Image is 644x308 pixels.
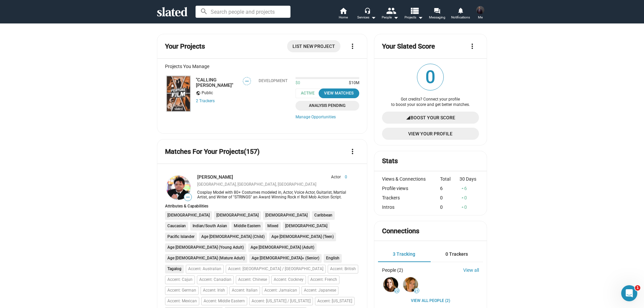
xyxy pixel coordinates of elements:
li: Mixed [265,222,281,231]
input: Search people and projects [196,6,290,18]
div: Projects You Manage [165,64,359,69]
div: 6 [440,186,460,191]
button: People [378,7,402,21]
span: Boost Your Score [411,112,455,124]
li: Accent: French [308,275,339,284]
a: 2 Trackers [196,99,215,103]
li: Accent: Cockney [271,275,306,284]
a: [PERSON_NAME] [197,174,233,180]
div: Services [357,13,376,21]
span: 1 [635,285,640,291]
img: Jeanette B. Milio [403,277,418,292]
span: $0 [296,80,300,86]
div: People [382,13,398,21]
div: Got credits? Connect your profile to boost your score and get better matches. [382,97,479,108]
a: Manage Opportunities [296,115,359,120]
li: [DEMOGRAPHIC_DATA] [263,211,310,220]
li: English [324,254,342,263]
div: People (2) [382,267,403,273]
div: Views & Connections [382,176,440,182]
mat-icon: more_vert [348,42,357,50]
span: Notifications [451,13,470,21]
a: Boost Your Score [382,112,479,124]
span: Projects [405,13,423,21]
img: Joe Manio [166,176,191,200]
li: Accent: Australian [186,265,224,273]
mat-icon: headset_mic [364,7,370,13]
mat-icon: signal_cellular_4_bar [406,112,411,124]
span: Active [296,88,324,98]
li: Age [DEMOGRAPHIC_DATA] (Mature Adult) [165,254,247,263]
div: 0 [440,195,460,200]
li: Middle Eastern [231,222,263,231]
li: Accent: Middle Eastern [201,297,247,306]
li: [DEMOGRAPHIC_DATA] [283,222,330,231]
span: Me [478,13,483,21]
span: s [213,99,215,103]
li: Caribbean [312,211,335,220]
mat-icon: arrow_drop_up [460,186,465,191]
span: 0 [341,175,347,180]
li: Age [DEMOGRAPHIC_DATA] (Teen) [269,233,336,241]
li: Accent: Irish [201,286,227,295]
li: Accent: Canadian [197,275,234,284]
div: 0 [460,204,479,210]
a: Analysis Pending [296,101,359,111]
li: Age [DEMOGRAPHIC_DATA] (Child) [199,233,267,241]
img: James Marcus [476,6,484,14]
li: Accent: Italian [229,286,260,295]
span: 3 Tracking [393,251,415,257]
span: 21 [414,289,419,293]
mat-card-title: Your Slated Score [382,42,435,51]
div: Trackers [382,195,440,200]
div: Profile views [382,186,440,191]
mat-card-title: Your Projects [165,42,205,51]
span: Home [339,13,348,21]
span: — [243,78,251,84]
li: Caucasian [165,222,188,231]
a: "CALLING CLEMENTE" [165,74,192,113]
li: Accent: [GEOGRAPHIC_DATA] / [GEOGRAPHIC_DATA] [226,265,326,273]
img: Jana Edelbaum [383,277,398,292]
mat-icon: people [386,6,396,15]
div: 0 [460,195,479,200]
a: Messaging [425,7,449,21]
div: 30 Days [460,176,479,182]
span: List New Project [292,40,335,52]
li: Accent: Mexican [165,297,199,306]
span: Analysis Pending [300,102,355,109]
span: 0 Trackers [445,251,468,257]
div: Total [440,176,460,182]
li: Accent: German [165,286,199,295]
button: View Matches [319,88,359,98]
button: Projects [402,7,425,21]
div: [GEOGRAPHIC_DATA], [GEOGRAPHIC_DATA], [GEOGRAPHIC_DATA] [197,182,347,187]
button: Services [355,7,378,21]
li: Accent: Cajun [165,275,195,284]
a: View all [463,267,479,273]
mat-icon: forum [434,7,440,14]
span: Messaging [429,13,445,21]
mat-card-title: Connections [382,227,419,236]
span: 0 [417,64,443,90]
li: Age [DEMOGRAPHIC_DATA] (Young Adult) [165,243,246,252]
li: Age [DEMOGRAPHIC_DATA]+ (Senior) [249,254,322,263]
span: (157) [244,147,260,156]
li: Accent: [US_STATE] / [US_STATE] [249,297,313,306]
div: 0 [440,204,460,210]
div: Cosplay Model with 80+ Costumes modeled in, Actor, Voice Actor, Guitarist, Martial Artist, and Wr... [197,190,347,199]
mat-icon: home [339,7,347,15]
div: Development [259,78,287,83]
span: Public [202,90,213,96]
a: View Your Profile [382,128,479,140]
li: Accent: British [328,265,358,273]
mat-icon: view_list [410,6,419,15]
div: Intros [382,204,440,210]
a: View all People (2) [411,298,450,304]
li: Indian/South Asian [190,222,229,231]
li: Pacific Islander [165,233,197,241]
mat-card-title: Matches For Your Projects [165,147,260,156]
a: List New Project [287,40,340,52]
mat-icon: arrow_drop_down [369,13,377,21]
span: Actor [331,175,341,180]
